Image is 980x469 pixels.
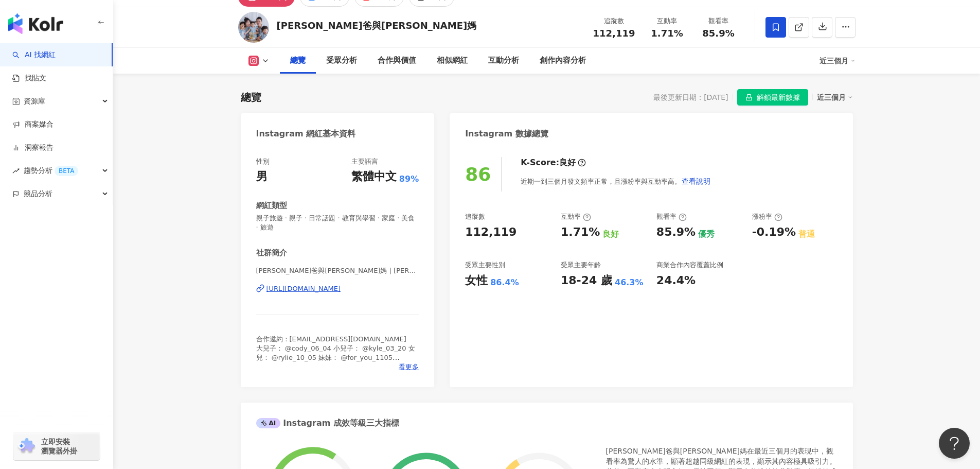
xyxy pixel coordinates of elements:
div: 良好 [602,229,619,240]
img: KOL Avatar [238,12,269,43]
span: rise [12,167,20,175]
div: 互動率 [561,212,591,221]
span: 立即安裝 瀏覽器外掛 [41,437,77,456]
div: 近三個月 [819,53,856,69]
div: 互動分析 [488,55,519,67]
img: logo [8,13,63,34]
div: 商業合作內容覆蓋比例 [656,260,723,270]
span: 85.9% [702,28,734,39]
div: 男 [256,169,268,185]
span: 合作邀約：[EMAIL_ADDRESS][DOMAIN_NAME] 大兒子： @cody_06_04 小兒子： @kyle_03_20 女兒： @rylie_10_05 妹妹： @for_you... [256,335,415,380]
span: 親子旅遊 · 親子 · 日常話題 · 教育與學習 · 家庭 · 美食 · 旅遊 [256,214,419,232]
div: 主要語言 [351,157,378,166]
div: 追蹤數 [465,212,485,221]
div: [PERSON_NAME]爸與[PERSON_NAME]媽 [277,19,477,32]
div: 1.71% [561,224,600,240]
div: Instagram 網紅基本資料 [256,128,356,140]
div: 86.4% [490,277,519,288]
a: searchAI 找網紅 [12,50,56,60]
a: chrome extension立即安裝 瀏覽器外掛 [13,432,100,460]
div: 合作與價值 [378,55,416,67]
iframe: Help Scout Beacon - Open [939,428,970,459]
div: [URL][DOMAIN_NAME] [266,284,341,293]
a: 洞察報告 [12,143,54,153]
button: 查看說明 [681,171,711,192]
span: 解鎖最新數據 [757,90,800,106]
span: lock [745,94,753,101]
span: 資源庫 [24,90,45,113]
span: 競品分析 [24,182,52,205]
div: 互動率 [648,16,687,26]
div: 繁體中文 [351,169,397,185]
div: Instagram 數據總覽 [465,128,548,140]
div: 24.4% [656,273,696,289]
div: 網紅類型 [256,200,287,211]
a: 商案媒合 [12,119,54,130]
div: K-Score : [521,157,586,168]
div: 85.9% [656,224,696,240]
a: 找貼文 [12,73,46,83]
div: 最後更新日期：[DATE] [653,93,728,101]
div: 女性 [465,273,488,289]
div: 社群簡介 [256,248,287,258]
div: 普通 [798,229,815,240]
div: 觀看率 [656,212,687,221]
a: [URL][DOMAIN_NAME] [256,284,419,293]
div: 112,119 [465,224,516,240]
div: 追蹤數 [593,16,635,26]
div: 18-24 歲 [561,273,612,289]
div: 優秀 [698,229,715,240]
div: 相似網紅 [437,55,468,67]
span: 89% [399,173,419,185]
span: 1.71% [651,28,683,39]
span: [PERSON_NAME]爸與[PERSON_NAME]媽 | [PERSON_NAME] [256,266,419,275]
div: 性別 [256,157,270,166]
div: 創作內容分析 [540,55,586,67]
div: 總覽 [290,55,306,67]
div: 受眾主要性別 [465,260,505,270]
div: 受眾主要年齡 [561,260,601,270]
div: 良好 [559,157,576,168]
div: 46.3% [615,277,644,288]
div: 近三個月 [817,91,853,104]
div: 觀看率 [699,16,738,26]
div: AI [256,418,281,428]
div: 受眾分析 [326,55,357,67]
button: 解鎖最新數據 [737,89,808,106]
span: 看更多 [399,362,419,372]
div: Instagram 成效等級三大指標 [256,418,399,429]
div: BETA [55,166,78,176]
img: chrome extension [16,438,37,455]
div: 漲粉率 [752,212,782,221]
div: -0.19% [752,224,796,240]
div: 86 [465,164,491,185]
span: 查看說明 [682,177,710,185]
div: 總覽 [241,90,261,105]
div: 近期一到三個月發文頻率正常，且漲粉率與互動率高。 [521,171,711,192]
span: 112,119 [593,28,635,39]
span: 趨勢分析 [24,159,78,182]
